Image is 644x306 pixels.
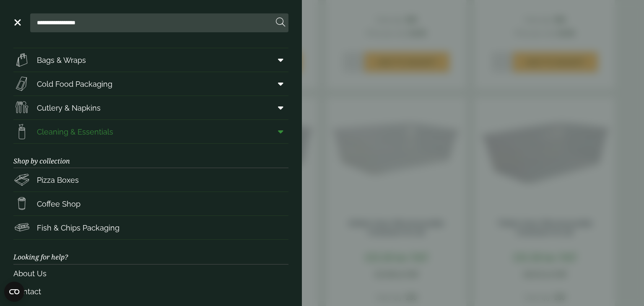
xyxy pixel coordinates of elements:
[13,240,288,264] h3: Looking for help?
[13,75,30,92] img: Sandwich_box.svg
[37,126,113,137] span: Cleaning & Essentials
[13,168,288,192] a: Pizza Boxes
[13,48,288,72] a: Bags & Wraps
[37,102,101,114] span: Cutlery & Napkins
[13,96,288,119] a: Cutlery & Napkins
[13,52,30,68] img: Paper_carriers.svg
[13,171,30,188] img: Pizza_boxes.svg
[37,78,112,90] span: Cold Food Packaging
[37,198,80,210] span: Coffee Shop
[4,282,24,302] button: Open CMP widget
[13,120,288,143] a: Cleaning & Essentials
[13,216,288,239] a: Fish & Chips Packaging
[37,54,86,66] span: Bags & Wraps
[13,219,30,236] img: FishNchip_box.svg
[13,72,288,96] a: Cold Food Packaging
[13,195,30,212] img: HotDrink_paperCup.svg
[13,123,30,140] img: open-wipe.svg
[13,265,288,283] a: About Us
[13,144,288,168] h3: Shop by collection
[37,222,119,233] span: Fish & Chips Packaging
[13,192,288,215] a: Coffee Shop
[13,283,288,301] a: Contact
[37,174,79,186] span: Pizza Boxes
[13,99,30,116] img: Cutlery.svg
